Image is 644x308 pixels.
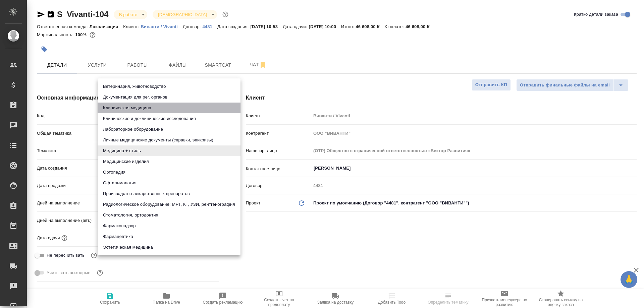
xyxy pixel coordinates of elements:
li: Медицина + стиль [98,145,240,156]
li: Клиническая медицина [98,103,240,113]
li: Ортопедия [98,167,240,178]
li: Ветеринария, животноводство [98,81,240,92]
li: Лабораторное оборудование [98,124,240,135]
li: Стоматология, ортодонтия [98,210,240,221]
li: Эстетическая медицина [98,242,240,253]
li: Личные медицинские документы (справки, эпикризы) [98,135,240,145]
li: Фармацевтика [98,231,240,242]
li: Радиологическое оборудование: МРТ, КТ, УЗИ, рентгенография [98,199,240,210]
li: Документация для рег. органов [98,92,240,103]
li: Медицинские изделия [98,156,240,167]
li: Фармаконадзор [98,221,240,231]
li: Производство лекарственных препаратов [98,188,240,199]
li: Офтальмология [98,178,240,188]
li: Клинические и доклинические исследования [98,113,240,124]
